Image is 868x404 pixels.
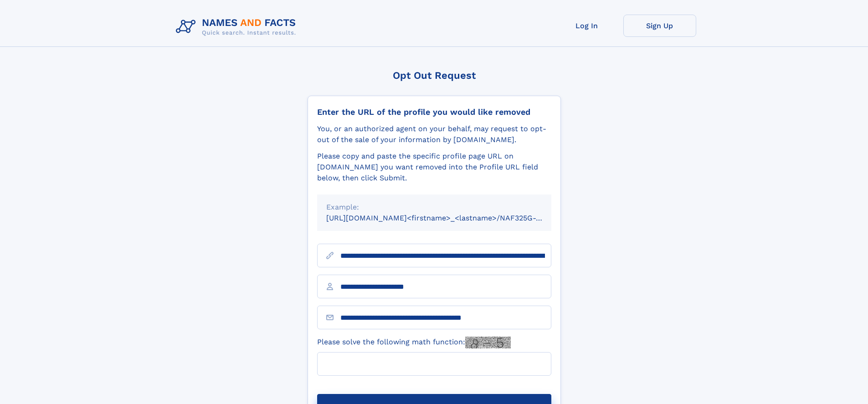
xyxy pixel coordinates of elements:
img: Logo Names and Facts [172,15,303,39]
a: Sign Up [623,15,696,37]
div: Opt Out Request [308,70,561,81]
div: Enter the URL of the profile you would like removed [317,107,551,117]
div: Please copy and paste the specific profile page URL on [DOMAIN_NAME] you want removed into the Pr... [317,151,551,184]
label: Please solve the following math function: [317,337,511,348]
a: Log In [550,15,623,37]
div: You, or an authorized agent on your behalf, may request to opt-out of the sale of your informatio... [317,123,551,145]
div: Example: [326,202,542,213]
small: [URL][DOMAIN_NAME]<firstname>_<lastname>/NAF325G-xxxxxxxx [326,214,569,222]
